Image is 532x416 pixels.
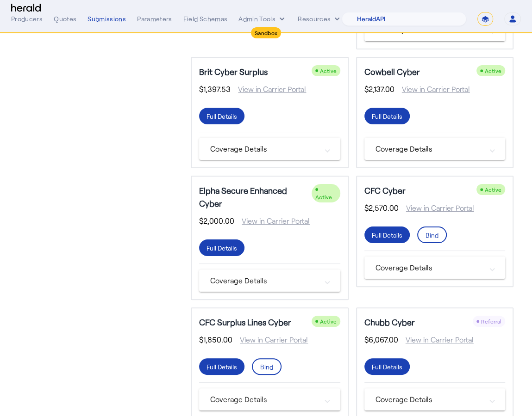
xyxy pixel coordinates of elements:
button: Bind [417,226,447,243]
mat-expansion-panel-header: Coverage Details [364,257,505,279]
button: Full Details [199,358,244,375]
span: $2,000.00 [199,215,234,226]
button: Full Details [364,108,410,124]
span: $2,570.00 [364,202,399,214]
div: Quotes [54,14,76,24]
div: Producers [11,14,43,24]
span: Referral [481,318,501,324]
div: Full Details [372,111,402,121]
button: Full Details [364,226,410,243]
button: Resources dropdown menu [298,14,342,24]
span: Active [320,318,337,324]
h5: Elpha Secure Enhanced Cyber [199,184,312,210]
span: $2,137.00 [364,84,394,95]
div: Submissions [88,14,126,24]
mat-expansion-panel-header: Coverage Details [199,138,340,160]
div: Full Details [207,243,237,253]
span: View in Carrier Portal [231,84,306,95]
span: $6,067.00 [364,334,398,345]
img: Herald Logo [11,4,41,12]
h5: CFC Cyber [364,184,406,197]
mat-expansion-panel-header: Coverage Details [364,388,505,410]
div: Full Details [207,111,237,121]
span: Active [485,186,501,193]
h5: Chubb Cyber [364,316,415,329]
span: Active [485,67,501,74]
span: View in Carrier Portal [399,202,474,214]
mat-expansion-panel-header: Coverage Details [364,138,505,160]
mat-expansion-panel-header: Coverage Details [199,269,340,292]
div: Bind [426,230,438,240]
span: Active [315,194,332,200]
span: View in Carrier Portal [398,334,474,345]
span: Active [320,67,337,74]
button: Full Details [199,108,244,124]
button: internal dropdown menu [238,14,287,24]
div: Full Details [372,230,402,240]
div: Full Details [372,362,402,372]
button: Bind [252,358,282,375]
mat-expansion-panel-header: Coverage Details [199,388,340,410]
mat-panel-title: Coverage Details [210,143,318,154]
span: $1,850.00 [199,334,232,345]
div: Parameters [137,14,172,24]
span: View in Carrier Portal [232,334,308,345]
mat-panel-title: Coverage Details [376,262,483,273]
h5: Brit Cyber Surplus [199,65,268,78]
div: Bind [260,362,273,372]
button: Full Details [364,358,410,375]
div: Sandbox [251,27,281,38]
div: Full Details [207,362,237,372]
button: Full Details [199,239,244,256]
div: Field Schemas [183,14,228,24]
span: View in Carrier Portal [394,84,470,95]
mat-panel-title: Coverage Details [210,394,318,405]
h5: Cowbell Cyber [364,65,420,78]
mat-panel-title: Coverage Details [376,394,483,405]
span: View in Carrier Portal [234,215,310,226]
mat-panel-title: Coverage Details [210,275,318,286]
h5: CFC Surplus Lines Cyber [199,316,291,329]
span: $1,397.53 [199,84,231,95]
mat-panel-title: Coverage Details [376,143,483,154]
